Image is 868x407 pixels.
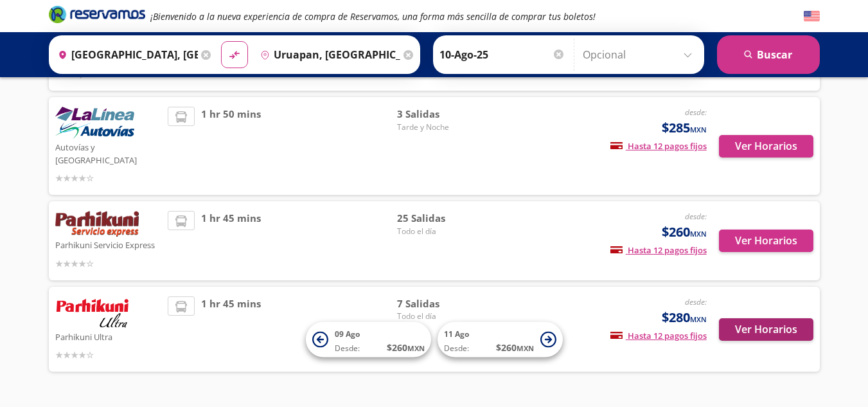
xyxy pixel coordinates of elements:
[685,107,707,118] em: desde:
[438,322,563,357] button: 11 AgoDesde:$260MXN
[439,39,565,71] input: Elegir Fecha
[444,343,469,354] span: Desde:
[662,308,707,327] span: $280
[717,35,820,74] button: Buscar
[201,296,261,363] span: 1 hr 45 mins
[719,230,813,252] button: Ver Horarios
[719,318,813,341] button: Ver Horarios
[685,211,707,222] em: desde:
[397,296,487,311] span: 7 Salidas
[55,329,162,344] p: Parhikuni Ultra
[55,107,134,139] img: Autovías y La Línea
[55,211,139,237] img: Parhikuni Servicio Express
[690,229,707,239] small: MXN
[397,107,487,122] span: 3 Salidas
[397,311,487,322] span: Todo el día
[55,296,130,329] img: Parhikuni Ultra
[804,8,820,24] button: English
[444,329,469,339] span: 11 Ago
[150,10,596,23] em: ¡Bienvenido a la nueva experiencia de compra de Reservamos, una forma más sencilla de comprar tus...
[690,314,707,324] small: MXN
[610,140,707,152] span: Hasta 12 pagos fijos
[397,211,487,226] span: 25 Salidas
[610,330,707,341] span: Hasta 12 pagos fijos
[610,244,707,256] span: Hasta 12 pagos fijos
[719,135,813,158] button: Ver Horarios
[407,343,425,353] small: MXN
[49,5,145,28] a: Brand Logo
[397,122,487,133] span: Tarde y Noche
[55,139,162,167] p: Autovías y [GEOGRAPHIC_DATA]
[335,329,360,339] span: 09 Ago
[517,343,534,353] small: MXN
[662,118,707,138] span: $285
[685,296,707,307] em: desde:
[583,39,698,71] input: Opcional
[49,5,145,24] i: Brand Logo
[690,125,707,134] small: MXN
[335,343,360,354] span: Desde:
[53,39,198,71] input: Buscar Origen
[306,322,431,357] button: 09 AgoDesde:$260MXN
[55,237,162,252] p: Parhikuni Servicio Express
[201,107,261,185] span: 1 hr 50 mins
[387,341,425,354] span: $ 260
[201,211,261,270] span: 1 hr 45 mins
[397,226,487,237] span: Todo el día
[662,222,707,242] span: $260
[496,341,534,354] span: $ 260
[255,39,400,71] input: Buscar Destino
